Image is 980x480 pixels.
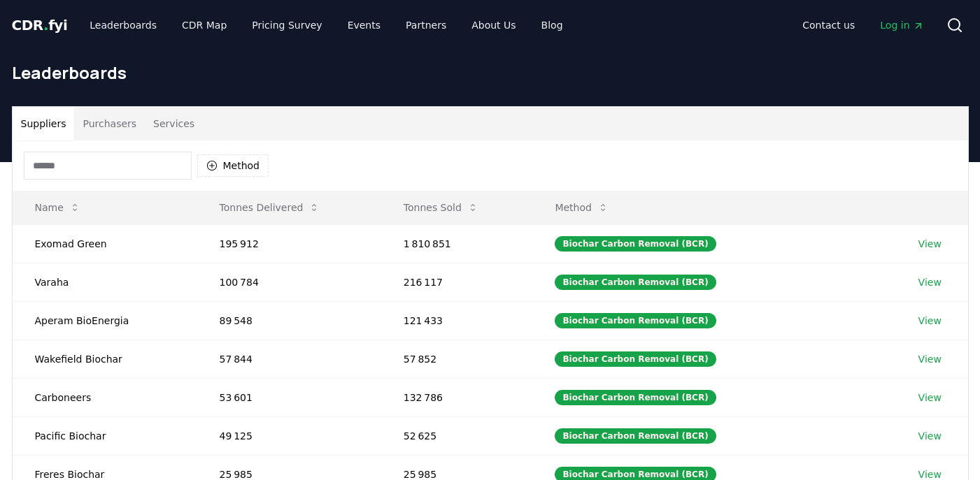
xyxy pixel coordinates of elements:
[12,17,68,34] span: CDR fyi
[171,13,238,38] a: CDR Map
[13,340,197,378] td: Wakefield Biochar
[791,13,935,38] nav: Main
[197,416,381,455] td: 49 125
[24,194,92,221] button: Name
[918,352,942,366] a: View
[13,378,197,416] td: Carboneers
[74,107,145,140] button: Purchasers
[208,194,332,221] button: Tonnes Delivered
[918,314,942,328] a: View
[197,378,381,416] td: 53 601
[381,263,533,301] td: 216 117
[78,13,168,38] a: Leaderboards
[555,351,716,367] div: Biochar Carbon Removal (BCR)
[530,13,574,38] a: Blog
[381,378,533,416] td: 132 786
[918,237,942,251] a: View
[197,340,381,378] td: 57 844
[336,13,392,38] a: Events
[197,154,269,177] button: Method
[13,107,75,140] button: Suppliers
[918,429,942,443] a: View
[78,13,574,38] nav: Main
[12,15,68,35] a: CDR.fyi
[392,194,490,221] button: Tonnes Sold
[555,236,716,252] div: Biochar Carbon Removal (BCR)
[381,340,533,378] td: 57 852
[555,390,716,405] div: Biochar Carbon Removal (BCR)
[555,275,716,290] div: Biochar Carbon Removal (BCR)
[145,107,203,140] button: Services
[43,17,48,34] span: .
[197,263,381,301] td: 100 784
[918,391,942,405] a: View
[918,275,942,289] a: View
[13,224,197,263] td: Exomad Green
[555,428,716,444] div: Biochar Carbon Removal (BCR)
[791,13,866,38] a: Contact us
[395,13,457,38] a: Partners
[13,263,197,301] td: Varaha
[197,224,381,263] td: 195 912
[381,224,533,263] td: 1 810 851
[13,416,197,455] td: Pacific Biochar
[869,13,935,38] a: Log in
[13,301,197,340] td: Aperam BioEnergia
[12,61,969,84] h1: Leaderboards
[460,13,527,38] a: About Us
[544,194,620,221] button: Method
[197,301,381,340] td: 89 548
[555,313,716,328] div: Biochar Carbon Removal (BCR)
[381,416,533,455] td: 52 625
[381,301,533,340] td: 121 433
[880,18,923,32] span: Log in
[241,13,333,38] a: Pricing Survey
